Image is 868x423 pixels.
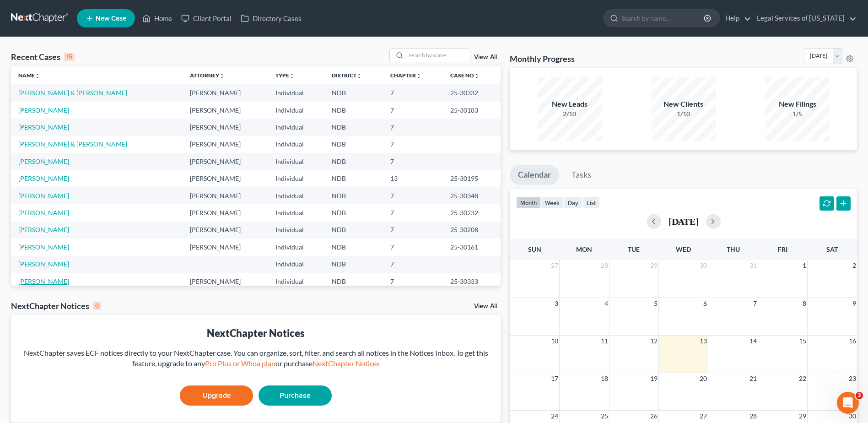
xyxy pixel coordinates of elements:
a: Tasks [563,165,599,185]
a: Calendar [510,165,559,185]
a: [PERSON_NAME] [18,260,69,268]
a: [PERSON_NAME] & [PERSON_NAME] [18,140,127,148]
td: NDB [324,273,383,290]
div: New Filings [766,99,830,109]
span: New Case [96,15,126,22]
div: 1/5 [766,109,830,119]
h2: [DATE] [669,217,699,226]
td: NDB [324,102,383,119]
span: 30 [848,411,857,422]
span: 16 [848,336,857,347]
td: [PERSON_NAME] [183,239,268,255]
td: [PERSON_NAME] [183,222,268,239]
a: [PERSON_NAME] [18,277,69,285]
td: NDB [324,170,383,187]
td: Individual [268,239,324,255]
span: 10 [550,336,559,347]
span: 15 [798,336,807,347]
td: Individual [268,170,324,187]
td: 7 [383,84,443,101]
span: 5 [653,298,658,309]
span: 1 [802,260,807,271]
a: Typeunfold_more [275,72,295,79]
span: 4 [604,298,609,309]
i: unfold_more [289,73,295,79]
td: [PERSON_NAME] [183,204,268,221]
span: 17 [550,373,559,384]
a: Purchase [259,385,332,406]
td: 7 [383,187,443,204]
span: 6 [702,298,708,309]
span: 2 [852,260,857,271]
td: 7 [383,136,443,153]
a: View All [474,54,497,60]
a: [PERSON_NAME] [18,209,69,217]
a: Home [138,10,177,27]
a: Upgrade [180,385,253,406]
td: [PERSON_NAME] [183,273,268,290]
td: 25-30332 [443,84,501,101]
i: unfold_more [474,73,480,79]
td: NDB [324,256,383,273]
a: [PERSON_NAME] [18,106,69,114]
td: 7 [383,239,443,255]
a: [PERSON_NAME] [18,243,69,251]
span: Tue [628,245,640,253]
div: NextChapter saves ECF notices directly to your NextChapter case. You can organize, sort, filter, ... [18,348,493,369]
span: 26 [649,411,658,422]
span: 23 [848,373,857,384]
td: 7 [383,119,443,136]
div: NextChapter Notices [18,326,493,340]
td: 25-30333 [443,273,501,290]
div: 2/10 [538,109,602,119]
a: Help [721,10,751,27]
td: 25-30208 [443,222,501,239]
span: 25 [600,411,609,422]
span: Wed [676,245,691,253]
td: 25-30195 [443,170,501,187]
td: Individual [268,119,324,136]
td: NDB [324,204,383,221]
span: 12 [649,336,658,347]
td: NDB [324,84,383,101]
span: Thu [727,245,740,253]
div: 1/10 [652,109,716,119]
iframe: Intercom live chat [837,392,859,414]
span: Sat [826,245,838,253]
td: Individual [268,136,324,153]
span: 21 [749,373,758,384]
td: Individual [268,153,324,170]
td: Individual [268,204,324,221]
button: list [582,196,600,209]
td: 7 [383,153,443,170]
span: 31 [749,260,758,271]
span: Mon [576,245,592,253]
span: 3 [856,392,863,399]
td: [PERSON_NAME] [183,170,268,187]
a: Pro Plus or Whoa plan [205,359,275,368]
span: 19 [649,373,658,384]
span: 7 [752,298,758,309]
i: unfold_more [35,73,40,79]
span: 18 [600,373,609,384]
span: 3 [554,298,559,309]
td: 25-30232 [443,204,501,221]
td: 7 [383,273,443,290]
td: 25-30161 [443,239,501,255]
a: [PERSON_NAME] & [PERSON_NAME] [18,89,127,97]
td: Individual [268,222,324,239]
a: Districtunfold_more [332,72,362,79]
td: [PERSON_NAME] [183,136,268,153]
td: NDB [324,187,383,204]
span: Fri [778,245,787,253]
span: 14 [749,336,758,347]
td: 7 [383,204,443,221]
td: [PERSON_NAME] [183,187,268,204]
span: 8 [802,298,807,309]
td: 7 [383,102,443,119]
button: month [516,196,541,209]
span: Sun [528,245,541,253]
td: 13 [383,170,443,187]
div: New Leads [538,99,602,109]
a: View All [474,303,497,309]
